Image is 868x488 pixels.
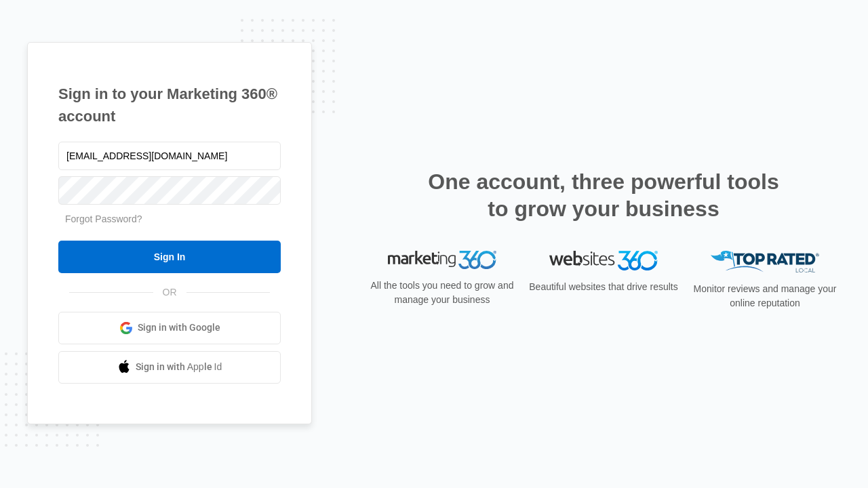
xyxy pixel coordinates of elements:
[58,83,281,127] h1: Sign in to your Marketing 360® account
[424,168,783,222] h2: One account, three powerful tools to grow your business
[388,251,496,270] img: Marketing 360
[138,321,220,335] span: Sign in with Google
[65,213,142,224] a: Forgot Password?
[549,251,658,270] img: Websites 360
[689,282,841,310] p: Monitor reviews and manage your online reputation
[58,312,281,344] a: Sign in with Google
[58,351,281,384] a: Sign in with Apple Id
[136,360,222,374] span: Sign in with Apple Id
[58,241,281,273] input: Sign In
[58,142,281,170] input: Email
[528,280,679,294] p: Beautiful websites that drive results
[711,251,819,273] img: Top Rated Local
[366,279,518,307] p: All the tools you need to grow and manage your business
[153,285,186,300] span: OR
